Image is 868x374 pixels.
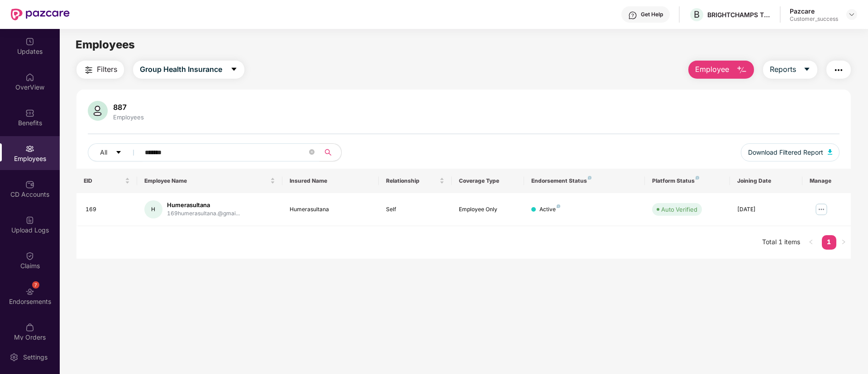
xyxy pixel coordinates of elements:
img: New Pazcare Logo [11,9,70,20]
img: svg+xml;base64,PHN2ZyBpZD0iRHJvcGRvd24tMzJ4MzIiIHhtbG5zPSJodHRwOi8vd3d3LnczLm9yZy8yMDAwL3N2ZyIgd2... [848,11,855,18]
div: Employee Only [459,205,517,214]
th: Coverage Type [452,169,524,193]
span: close-circle [309,149,315,155]
span: Filters [97,64,117,75]
div: 169humerasultana.@gmai... [167,209,240,218]
button: Employee [688,61,754,79]
img: svg+xml;base64,PHN2ZyBpZD0iU2V0dGluZy0yMHgyMCIgeG1sbnM9Imh0dHA6Ly93d3cudzMub3JnLzIwMDAvc3ZnIiB3aW... [10,353,19,362]
div: Settings [20,353,50,362]
button: Filters [76,61,124,79]
img: svg+xml;base64,PHN2ZyB4bWxucz0iaHR0cDovL3d3dy53My5vcmcvMjAwMC9zdmciIHdpZHRoPSI4IiBoZWlnaHQ9IjgiIH... [588,176,591,180]
button: Allcaret-down [88,143,143,161]
img: svg+xml;base64,PHN2ZyBpZD0iRW1wbG95ZWVzIiB4bWxucz0iaHR0cDovL3d3dy53My5vcmcvMjAwMC9zdmciIHdpZHRoPS... [25,144,34,153]
div: Customer_success [790,15,838,23]
div: Platform Status [652,177,722,185]
span: All [100,147,107,157]
img: svg+xml;base64,PHN2ZyBpZD0iQmVuZWZpdHMiIHhtbG5zPSJodHRwOi8vd3d3LnczLm9yZy8yMDAwL3N2ZyIgd2lkdGg9Ij... [25,109,34,118]
img: svg+xml;base64,PHN2ZyBpZD0iTXlfT3JkZXJzIiBkYXRhLW5hbWU9Ik15IE9yZGVycyIgeG1sbnM9Imh0dHA6Ly93d3cudz... [25,323,34,332]
span: left [808,239,814,245]
img: svg+xml;base64,PHN2ZyBpZD0iVXBkYXRlZCIgeG1sbnM9Imh0dHA6Ly93d3cudzMub3JnLzIwMDAvc3ZnIiB3aWR0aD0iMj... [25,37,34,46]
span: right [841,239,846,245]
img: svg+xml;base64,PHN2ZyBpZD0iQ0RfQWNjb3VudHMiIGRhdGEtbmFtZT0iQ0QgQWNjb3VudHMiIHhtbG5zPSJodHRwOi8vd3... [25,180,34,189]
img: svg+xml;base64,PHN2ZyB4bWxucz0iaHR0cDovL3d3dy53My5vcmcvMjAwMC9zdmciIHdpZHRoPSIyNCIgaGVpZ2h0PSIyNC... [833,65,844,76]
div: Employees [111,114,146,121]
img: svg+xml;base64,PHN2ZyBpZD0iSG9tZSIgeG1sbnM9Imh0dHA6Ly93d3cudzMub3JnLzIwMDAvc3ZnIiB3aWR0aD0iMjAiIG... [25,73,34,82]
img: svg+xml;base64,PHN2ZyB4bWxucz0iaHR0cDovL3d3dy53My5vcmcvMjAwMC9zdmciIHhtbG5zOnhsaW5rPSJodHRwOi8vd3... [736,65,747,76]
span: Reports [770,64,796,75]
span: Employees [76,38,135,51]
img: svg+xml;base64,PHN2ZyB4bWxucz0iaHR0cDovL3d3dy53My5vcmcvMjAwMC9zdmciIHhtbG5zOnhsaW5rPSJodHRwOi8vd3... [828,149,832,155]
th: Relationship [379,169,451,193]
li: 1 [822,235,836,250]
img: svg+xml;base64,PHN2ZyBpZD0iRW5kb3JzZW1lbnRzIiB4bWxucz0iaHR0cDovL3d3dy53My5vcmcvMjAwMC9zdmciIHdpZH... [25,287,34,296]
div: H [144,200,162,218]
span: Group Health Insurance [140,64,222,75]
span: EID [84,177,123,185]
div: Endorsement Status [531,177,638,185]
div: Humerasultana [290,205,372,214]
span: Download Filtered Report [748,147,823,157]
span: search [319,149,337,156]
div: BRIGHTCHAMPS TECH PRIVATE LIMITED [707,10,771,19]
div: Auto Verified [661,205,697,214]
div: 7 [32,281,39,289]
img: svg+xml;base64,PHN2ZyB4bWxucz0iaHR0cDovL3d3dy53My5vcmcvMjAwMC9zdmciIHdpZHRoPSI4IiBoZWlnaHQ9IjgiIH... [696,176,699,180]
img: svg+xml;base64,PHN2ZyBpZD0iVXBsb2FkX0xvZ3MiIGRhdGEtbmFtZT0iVXBsb2FkIExvZ3MiIHhtbG5zPSJodHRwOi8vd3... [25,216,34,225]
div: 887 [111,103,146,112]
img: manageButton [814,202,829,217]
th: EID [76,169,137,193]
span: close-circle [309,148,315,157]
button: Download Filtered Report [741,143,839,161]
img: svg+xml;base64,PHN2ZyB4bWxucz0iaHR0cDovL3d3dy53My5vcmcvMjAwMC9zdmciIHdpZHRoPSIyNCIgaGVpZ2h0PSIyNC... [83,65,94,76]
button: Reportscaret-down [763,61,817,79]
li: Total 1 items [762,235,800,250]
div: Pazcare [790,7,838,15]
a: 1 [822,235,836,249]
th: Manage [802,169,851,193]
th: Employee Name [137,169,282,193]
span: B [694,9,700,20]
button: Group Health Insurancecaret-down [133,61,244,79]
button: left [804,235,818,250]
li: Next Page [836,235,851,250]
div: Get Help [641,11,663,18]
img: svg+xml;base64,PHN2ZyB4bWxucz0iaHR0cDovL3d3dy53My5vcmcvMjAwMC9zdmciIHhtbG5zOnhsaW5rPSJodHRwOi8vd3... [88,101,108,121]
div: Self [386,205,444,214]
th: Joining Date [730,169,802,193]
span: caret-down [230,66,238,74]
span: Relationship [386,177,437,185]
button: right [836,235,851,250]
li: Previous Page [804,235,818,250]
div: 169 [86,205,130,214]
div: Active [539,205,560,214]
img: svg+xml;base64,PHN2ZyBpZD0iSGVscC0zMngzMiIgeG1sbnM9Imh0dHA6Ly93d3cudzMub3JnLzIwMDAvc3ZnIiB3aWR0aD... [628,11,637,20]
button: search [319,143,342,161]
span: Employee Name [144,177,268,185]
span: caret-down [803,66,811,74]
span: caret-down [115,149,122,156]
div: [DATE] [737,205,795,214]
img: svg+xml;base64,PHN2ZyB4bWxucz0iaHR0cDovL3d3dy53My5vcmcvMjAwMC9zdmciIHdpZHRoPSI4IiBoZWlnaHQ9IjgiIH... [557,204,560,208]
img: svg+xml;base64,PHN2ZyBpZD0iQ2xhaW0iIHhtbG5zPSJodHRwOi8vd3d3LnczLm9yZy8yMDAwL3N2ZyIgd2lkdGg9IjIwIi... [25,251,34,260]
th: Insured Name [282,169,379,193]
div: Humerasultana [167,201,240,209]
span: Employee [695,64,729,75]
